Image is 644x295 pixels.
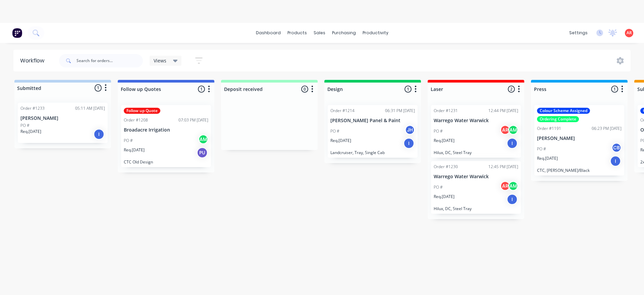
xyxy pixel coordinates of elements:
[20,115,105,121] p: [PERSON_NAME]
[20,57,48,65] div: Workflow
[611,143,622,153] div: CB
[621,272,637,288] iframe: Intercom live chat
[434,138,454,144] p: Req. [DATE]
[330,118,415,124] p: [PERSON_NAME] Panel & Paint
[385,108,415,114] div: 06:31 PM [DATE]
[198,134,208,144] div: AM
[330,138,351,144] p: Req. [DATE]
[537,126,561,132] div: Order #1191
[507,194,518,205] div: I
[310,28,329,38] div: sales
[404,138,414,149] div: I
[507,138,518,149] div: I
[405,125,415,135] div: JH
[124,159,208,164] p: CTC Old Design
[434,206,518,211] p: Hilux, DC, Steel Tray
[434,164,458,170] div: Order #1230
[500,181,510,191] div: AR
[18,103,108,143] div: Order #123305:11 AM [DATE][PERSON_NAME]PO #Req.[DATE]I
[537,155,558,161] p: Req. [DATE]
[178,117,208,123] div: 07:03 PM [DATE]
[434,150,518,155] p: Hilux, DC, Steel Tray
[500,125,510,135] div: AR
[124,138,133,144] p: PO #
[330,150,415,155] p: Landcruiser, Tray, Single Cab
[434,108,458,114] div: Order #1231
[627,30,632,36] span: AR
[121,105,211,167] div: Follow up QuoteOrder #120807:03 PM [DATE]Broadacre IrrigationPO #AMReq.[DATE]PUCTC Old Design
[592,126,622,132] div: 06:23 PM [DATE]
[610,156,621,166] div: I
[434,118,518,124] p: Warrego Water Warwick
[20,105,45,111] div: Order #1233
[434,174,518,180] p: Warrego Water Warwick
[434,128,443,134] p: PO #
[508,125,518,135] div: AM
[537,136,622,141] p: [PERSON_NAME]
[537,116,579,122] div: Ordering Complete
[124,108,160,114] div: Follow up Quote
[508,181,518,191] div: AM
[328,105,418,158] div: Order #121406:31 PM [DATE][PERSON_NAME] Panel & PaintPO #JHReq.[DATE]ILandcruiser, Tray, Single Cab
[284,28,310,38] div: products
[431,161,521,214] div: Order #123012:45 PM [DATE]Warrego Water WarwickPO #ARAMReq.[DATE]IHilux, DC, Steel Tray
[330,128,339,134] p: PO #
[537,108,590,114] div: Colour Scheme Assigned
[20,129,41,135] p: Req. [DATE]
[537,168,622,173] p: CTC, [PERSON_NAME]/Black
[253,28,284,38] a: dashboard
[434,194,454,200] p: Req. [DATE]
[197,147,208,158] div: PU
[330,108,355,114] div: Order #1214
[329,28,359,38] div: purchasing
[359,28,392,38] div: productivity
[20,122,30,129] p: PO #
[434,184,443,190] p: PO #
[431,105,521,158] div: Order #123112:44 PM [DATE]Warrego Water WarwickPO #ARAMReq.[DATE]IHilux, DC, Steel Tray
[75,105,105,111] div: 05:11 AM [DATE]
[154,57,166,64] span: Views
[124,127,208,133] p: Broadacre Irrigation
[488,108,518,114] div: 12:44 PM [DATE]
[124,147,145,153] p: Req. [DATE]
[566,28,591,38] div: settings
[488,164,518,170] div: 12:45 PM [DATE]
[94,129,104,140] div: I
[76,54,143,67] input: Search for orders...
[12,28,22,38] img: Factory
[534,105,624,176] div: Colour Scheme AssignedOrdering CompleteOrder #119106:23 PM [DATE][PERSON_NAME]PO #CBReq.[DATE]ICT...
[124,117,148,123] div: Order #1208
[537,146,546,152] p: PO #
